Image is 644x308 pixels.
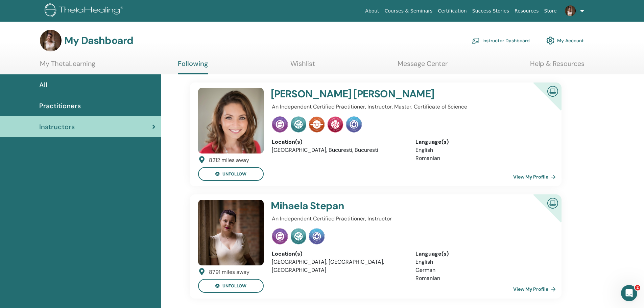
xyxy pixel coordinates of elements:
h4: Mihaela Stepan [271,200,502,212]
p: An Independent Certified Practitioner, Instructor [272,215,549,223]
iframe: Intercom live chat [621,285,637,301]
li: German [415,266,549,274]
a: Wishlist [290,60,315,73]
li: Romanian [415,154,549,162]
img: default.jpg [565,5,576,16]
a: Resources [512,5,542,17]
img: default.jpg [40,30,62,51]
li: English [415,258,549,266]
a: Courses & Seminars [382,5,435,17]
img: Certified Online Instructor [545,195,561,210]
h3: My Dashboard [64,34,133,47]
div: Location(s) [272,250,405,258]
img: cog.svg [546,35,554,46]
li: Romanian [415,274,549,282]
a: About [362,5,382,17]
li: [GEOGRAPHIC_DATA], Bucuresti, Bucuresti [272,146,405,154]
div: 8791 miles away [209,268,249,276]
a: Message Center [398,60,448,73]
div: Language(s) [415,138,549,146]
a: My Account [546,33,584,48]
h4: [PERSON_NAME] [PERSON_NAME] [271,88,502,100]
img: default.jpg [198,88,264,153]
li: English [415,146,549,154]
li: [GEOGRAPHIC_DATA], [GEOGRAPHIC_DATA], [GEOGRAPHIC_DATA] [272,258,405,274]
img: logo.png [45,3,125,19]
a: Instructor Dashboard [472,33,530,48]
a: Help & Resources [530,60,585,73]
div: Language(s) [415,250,549,258]
span: Instructors [39,122,75,132]
span: 2 [635,285,640,290]
div: Certified Online Instructor [522,82,561,121]
a: My ThetaLearning [40,60,95,73]
img: chalkboard-teacher.svg [472,38,480,44]
div: Certified Online Instructor [522,194,561,233]
a: Success Stories [470,5,512,17]
button: unfollow [198,167,264,181]
img: default.jpg [198,200,264,265]
span: All [39,80,47,90]
a: View My Profile [513,170,558,184]
div: 8212 miles away [209,156,249,164]
a: View My Profile [513,282,558,296]
p: An Independent Certified Practitioner, Instructor, Master, Certificate of Science [272,103,549,111]
a: Certification [435,5,469,17]
a: Following [178,60,208,74]
a: Store [542,5,559,17]
span: Practitioners [39,101,81,111]
img: Certified Online Instructor [545,83,561,98]
div: Location(s) [272,138,405,146]
button: unfollow [198,279,264,293]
